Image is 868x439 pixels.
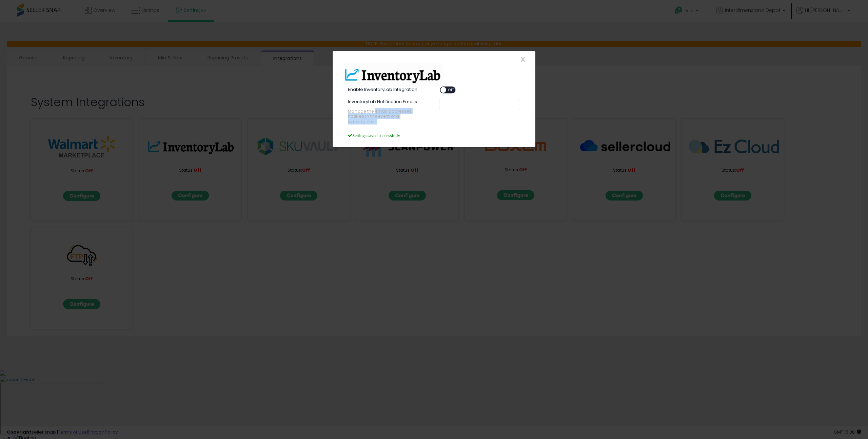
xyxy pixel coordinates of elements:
span: X [520,55,525,64]
span: Manage the email addresses notified in the event of a syncing alert. [348,109,417,124]
label: InventoryLab Notification Emails [348,99,417,105]
span: OFF [446,87,457,93]
label: Enable InventoryLab Integration [348,87,417,93]
i: Settings saved successfully [348,133,400,138]
img: InventoryLab Logo [343,63,443,87]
